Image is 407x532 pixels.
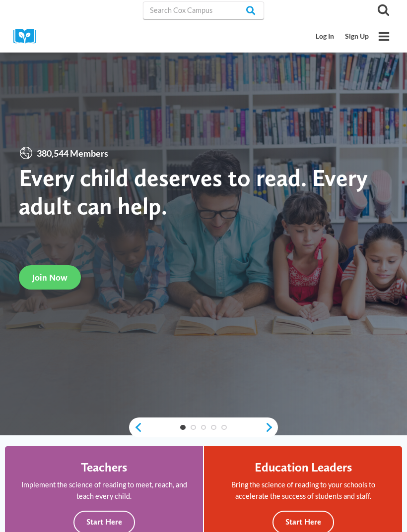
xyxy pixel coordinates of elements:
[374,27,394,46] button: Open menu
[129,417,278,437] div: content slider buttons
[191,425,196,430] a: 2
[255,460,352,474] h4: Education Leaders
[13,29,43,44] img: Cox Campus
[81,460,127,474] h4: Teachers
[18,479,190,502] p: Implement the science of reading to meet, reach, and teach every child.
[217,479,389,502] p: Bring the science of reading to your schools to accelerate the success of students and staff.
[339,27,374,46] a: Sign Up
[201,425,206,430] a: 3
[311,27,340,46] a: Log In
[32,272,68,283] span: Join Now
[129,422,142,433] a: previous
[265,422,278,433] a: next
[180,425,186,430] a: 1
[19,163,368,220] strong: Every child deserves to read. Every adult can help.
[143,1,264,19] input: Search Cox Campus
[211,425,216,430] a: 4
[311,27,374,46] nav: Secondary Mobile Navigation
[19,265,81,290] a: Join Now
[33,146,112,161] span: 380,544 Members
[221,425,227,430] a: 5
